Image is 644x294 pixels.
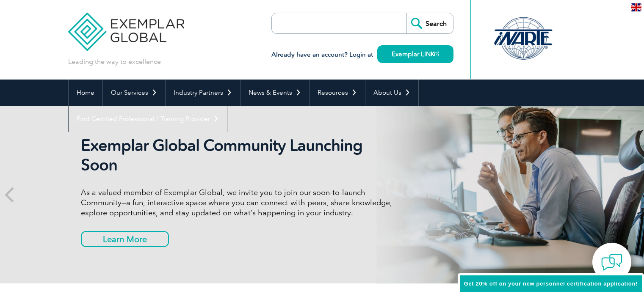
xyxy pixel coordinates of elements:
[69,80,102,106] a: Home
[81,136,398,175] h2: Exemplar Global Community Launching Soon
[434,52,439,56] img: open_square.png
[81,231,169,247] a: Learn More
[464,280,638,287] span: Get 20% off on your new personnel certification application!
[69,106,227,132] a: Find Certified Professional / Training Provider
[68,57,161,66] p: Leading the way to excellence
[601,252,622,273] img: contact-chat.png
[365,80,418,106] a: About Us
[271,49,453,60] h3: Already have an account? Login at
[631,3,641,11] img: en
[81,187,398,218] p: As a valued member of Exemplar Global, we invite you to join our soon-to-launch Community—a fun, ...
[406,13,453,33] input: Search
[166,80,240,106] a: Industry Partners
[103,80,165,106] a: Our Services
[377,45,453,63] a: Exemplar LINK
[310,80,365,106] a: Resources
[240,80,309,106] a: News & Events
